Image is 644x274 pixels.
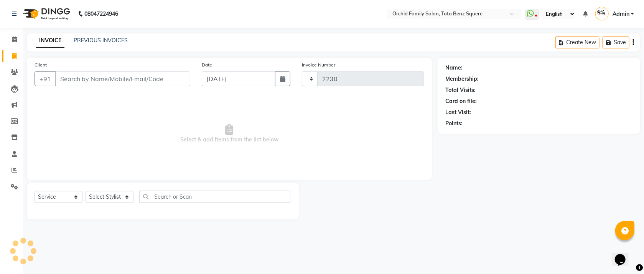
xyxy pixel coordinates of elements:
label: Client [35,61,47,68]
input: Search or Scan [139,191,291,203]
label: Date [202,61,212,68]
div: Points: [445,120,463,128]
label: Invoice Number [302,61,335,68]
button: +91 [35,71,56,86]
div: Membership: [445,75,479,83]
div: Card on file: [445,97,477,105]
a: PREVIOUS INVOICES [74,37,128,44]
img: logo [20,3,72,25]
img: Admin [595,7,609,20]
a: INVOICE [36,34,64,48]
div: Last Visit: [445,108,471,116]
input: Search by Name/Mobile/Email/Code [55,71,190,86]
iframe: chat widget [612,243,636,266]
button: Save [603,37,629,48]
button: Create New [555,37,600,48]
div: Total Visits: [445,86,476,94]
span: Admin [613,10,629,18]
b: 08047224946 [84,3,118,25]
span: Select & add items from the list below [35,95,424,172]
div: Name: [445,64,463,72]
